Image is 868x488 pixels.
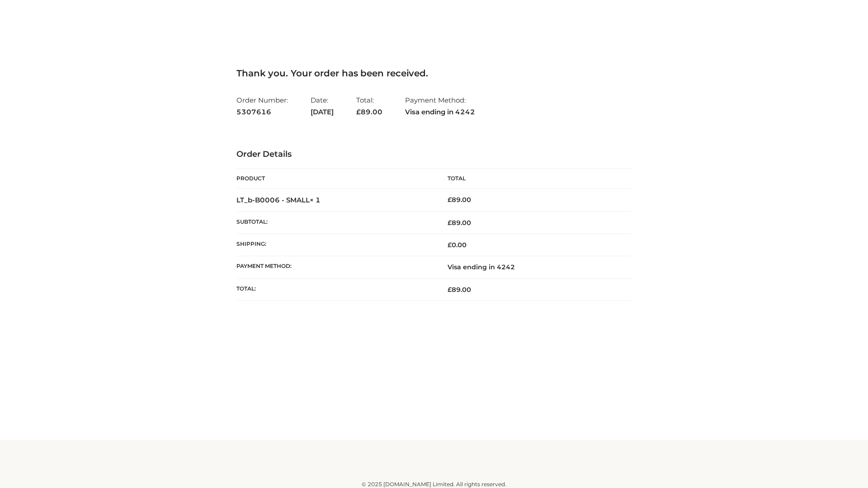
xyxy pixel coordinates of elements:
span: 89.00 [448,219,471,227]
bdi: 0.00 [448,241,467,249]
li: Payment Method: [405,92,475,120]
span: £ [448,286,452,294]
h3: Thank you. Your order has been received. [236,68,632,79]
strong: 5307616 [236,106,288,118]
th: Payment method: [236,256,434,278]
span: £ [448,241,452,249]
h3: Order Details [236,150,632,160]
td: Visa ending in 4242 [434,256,632,278]
th: Total [434,169,632,189]
li: Total: [356,92,382,120]
span: £ [448,196,452,204]
strong: Visa ending in 4242 [405,106,475,118]
span: 89.00 [448,286,471,294]
strong: [DATE] [311,106,334,118]
span: £ [448,219,452,227]
strong: × 1 [310,196,321,204]
th: Total: [236,278,434,300]
li: Date: [311,92,334,120]
th: Product [236,169,434,189]
li: Order Number: [236,92,288,120]
th: Shipping: [236,234,434,256]
span: £ [356,108,361,116]
bdi: 89.00 [448,196,471,204]
th: Subtotal: [236,211,434,234]
strong: LT_b-B0006 - SMALL [236,196,321,204]
span: 89.00 [356,108,382,116]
